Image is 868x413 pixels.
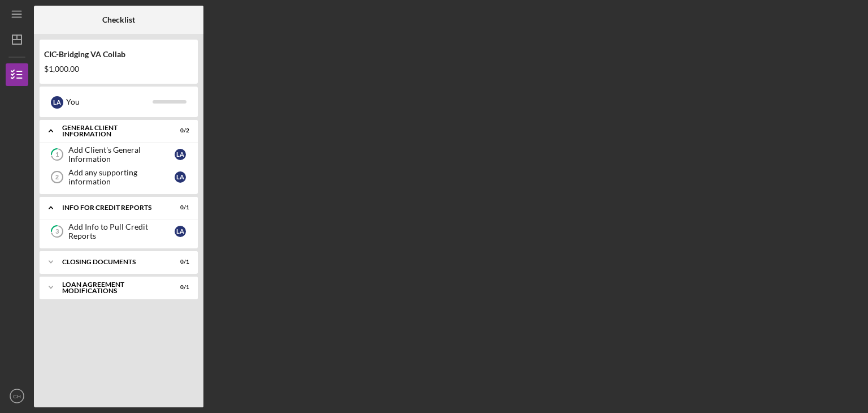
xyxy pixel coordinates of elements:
a: 2Add any supporting informationLA [45,166,192,188]
a: 1Add Client's General InformationLA [45,143,192,166]
div: LOAN AGREEMENT MODIFICATIONS [62,281,161,294]
div: L A [175,226,186,237]
div: General Client Information [62,124,161,137]
div: 0 / 1 [169,204,189,211]
text: CH [13,393,21,399]
b: Checklist [102,15,135,24]
div: L A [51,96,63,109]
div: L A [175,171,186,183]
tspan: 2 [55,174,59,180]
button: CH [6,385,28,407]
div: 0 / 2 [169,127,189,134]
tspan: 1 [55,151,59,158]
div: CIC-Bridging VA Collab [44,50,193,59]
div: Add Info to Pull Credit Reports [68,222,175,240]
div: L A [175,149,186,160]
div: Info for Credit Reports [62,204,161,211]
div: You [66,92,153,111]
div: Add any supporting information [68,168,175,186]
div: 0 / 1 [169,259,189,265]
div: 0 / 1 [169,284,189,291]
div: Add Client's General Information [68,145,175,164]
tspan: 3 [55,228,59,235]
div: Closing Documents [62,259,161,265]
div: $1,000.00 [44,64,193,74]
a: 3Add Info to Pull Credit ReportsLA [45,220,192,243]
